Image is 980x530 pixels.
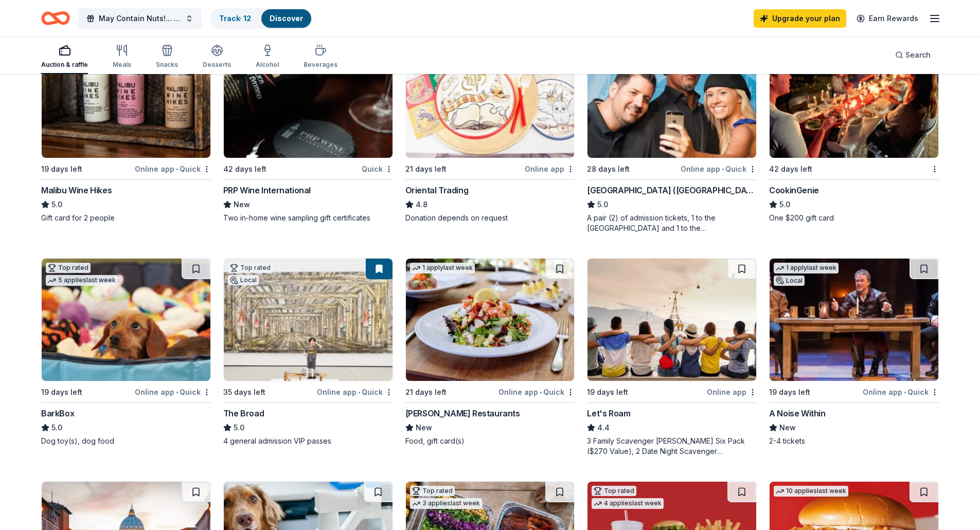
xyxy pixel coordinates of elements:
[774,276,805,286] div: Local
[774,486,848,497] div: 10 applies last week
[223,213,393,223] div: Two in-home wine sampling gift certificates
[210,8,312,29] button: Track· 12Discover
[779,198,790,211] span: 5.0
[219,14,251,23] a: Track· 12
[769,163,812,175] div: 42 days left
[41,163,82,175] div: 19 days left
[223,436,393,446] div: 4 general admission VIP passes
[587,35,756,158] img: Image for Hollywood Wax Museum (Hollywood)
[41,436,211,446] div: Dog toy(s), dog food
[223,258,393,446] a: Image for The BroadTop ratedLocal35 days leftOnline app•QuickThe Broad5.04 general admission VIP ...
[863,386,939,398] div: Online app Quick
[722,165,724,173] span: •
[41,386,82,398] div: 19 days left
[597,198,608,211] span: 5.0
[770,259,938,381] img: Image for A Noise Within
[769,184,819,196] div: CookinGenie
[587,386,628,398] div: 19 days left
[405,258,575,446] a: Image for Cameron Mitchell Restaurants1 applylast week21 days leftOnline app•Quick[PERSON_NAME] R...
[779,422,796,434] span: New
[770,35,938,158] img: Image for CookinGenie
[51,422,62,434] span: 5.0
[224,35,393,158] img: Image for PRP Wine International
[304,40,337,74] button: Beverages
[42,35,210,158] img: Image for Malibu Wine Hikes
[769,258,939,446] a: Image for A Noise Within1 applylast weekLocal19 days leftOnline app•QuickA Noise WithinNew2-4 tic...
[156,61,178,69] div: Snacks
[41,40,88,74] button: Auction & raffle
[223,386,265,398] div: 35 days left
[405,407,520,419] div: [PERSON_NAME] Restaurants
[410,498,482,509] div: 3 applies last week
[135,162,211,175] div: Online app Quick
[498,386,575,398] div: Online app Quick
[525,162,575,175] div: Online app
[592,498,664,509] div: 4 applies last week
[416,198,427,211] span: 4.8
[358,388,360,396] span: •
[41,213,211,223] div: Gift card for 2 people
[405,436,575,446] div: Food, gift card(s)
[769,386,810,398] div: 19 days left
[592,486,636,496] div: Top rated
[587,407,630,419] div: Let's Roam
[587,258,757,456] a: Image for Let's Roam19 days leftOnline appLet's Roam4.43 Family Scavenger [PERSON_NAME] Six Pack ...
[41,61,88,69] div: Auction & raffle
[540,388,542,396] span: •
[51,198,62,211] span: 5.0
[256,61,279,69] div: Alcohol
[228,275,259,285] div: Local
[416,422,432,434] span: New
[587,163,630,175] div: 28 days left
[362,162,393,175] div: Quick
[228,263,273,273] div: Top rated
[587,184,757,196] div: [GEOGRAPHIC_DATA] ([GEOGRAPHIC_DATA])
[405,184,469,196] div: Oriental Trading
[41,35,211,223] a: Image for Malibu Wine HikesTop rated2 applieslast week19 days leftOnline app•QuickMalibu Wine Hik...
[587,436,757,456] div: 3 Family Scavenger [PERSON_NAME] Six Pack ($270 Value), 2 Date Night Scavenger [PERSON_NAME] Two ...
[410,263,475,273] div: 1 apply last week
[769,436,939,446] div: 2-4 tickets
[904,388,906,396] span: •
[769,35,939,223] a: Image for CookinGenieTop rated19 applieslast week42 days leftCookinGenie5.0One $200 gift card
[41,184,112,196] div: Malibu Wine Hikes
[681,162,757,175] div: Online app Quick
[99,12,181,25] span: May Contain Nuts!... A Night of Comedy benefitting WeSPARK [MEDICAL_DATA] Support Center
[113,40,131,74] button: Meals
[256,40,279,74] button: Alcohol
[887,45,939,65] button: Search
[587,259,756,381] img: Image for Let's Roam
[410,486,455,496] div: Top rated
[905,49,931,61] span: Search
[113,61,131,69] div: Meals
[597,422,610,434] span: 4.4
[42,259,210,381] img: Image for BarkBox
[405,213,575,223] div: Donation depends on request
[769,407,825,419] div: A Noise Within
[203,40,231,74] button: Desserts
[405,386,447,398] div: 21 days left
[270,14,303,23] a: Discover
[176,165,178,173] span: •
[224,259,393,381] img: Image for The Broad
[406,35,575,158] img: Image for Oriental Trading
[769,213,939,223] div: One $200 gift card
[135,386,211,398] div: Online app Quick
[405,163,447,175] div: 21 days left
[46,263,91,273] div: Top rated
[707,386,757,398] div: Online app
[234,422,244,434] span: 5.0
[41,407,74,419] div: BarkBox
[304,61,337,69] div: Beverages
[156,40,178,74] button: Snacks
[850,9,924,28] a: Earn Rewards
[406,259,575,381] img: Image for Cameron Mitchell Restaurants
[223,163,266,175] div: 42 days left
[41,258,211,446] a: Image for BarkBoxTop rated5 applieslast week19 days leftOnline app•QuickBarkBox5.0Dog toy(s), dog...
[587,213,757,233] div: A pair (2) of admission tickets, 1 to the [GEOGRAPHIC_DATA] and 1 to the [GEOGRAPHIC_DATA]
[587,35,757,233] a: Image for Hollywood Wax Museum (Hollywood)Top rated3 applieslast week28 days leftOnline app•Quick...
[234,198,250,211] span: New
[78,8,202,29] button: May Contain Nuts!... A Night of Comedy benefitting WeSPARK [MEDICAL_DATA] Support Center
[405,35,575,223] a: Image for Oriental TradingTop rated14 applieslast week21 days leftOnline appOriental Trading4.8Do...
[317,386,393,398] div: Online app Quick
